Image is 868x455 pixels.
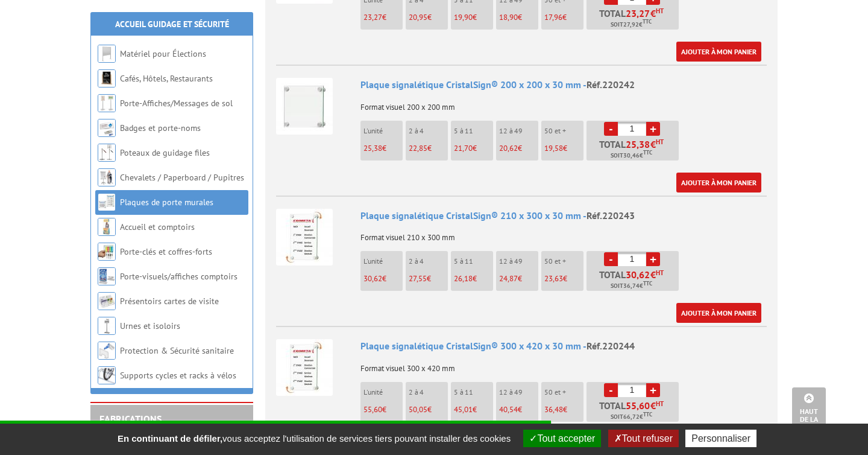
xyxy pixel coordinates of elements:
[363,143,382,153] span: 25,38
[626,8,650,18] span: 23,27
[611,151,652,161] span: Soit €
[626,270,650,279] span: 30,62
[98,119,116,137] img: Badges et porte-noms
[360,356,767,373] p: Format visuel 300 x 420 mm
[98,243,116,261] img: Porte-clés et coffres-forts
[363,127,403,135] p: L'unité
[499,143,518,153] span: 20,62
[120,345,234,356] a: Protection & Sécurité sanitaire
[626,401,650,410] span: 55,60
[646,122,660,136] a: +
[120,246,212,257] a: Porte-clés et coffres-forts
[499,406,538,414] p: €
[120,147,210,158] a: Poteaux de guidage files
[98,267,116,285] img: Porte-visuels/affiches comptoirs
[611,412,652,422] span: Soit €
[604,122,618,136] a: -
[544,12,562,22] span: 17,96
[98,144,116,162] img: Poteaux de guidage files
[120,370,236,381] a: Supports cycles et racks à vélos
[454,257,493,266] p: 5 à 11
[544,127,583,135] p: 50 et +
[685,430,756,447] button: Personnaliser (fenêtre modale)
[120,73,213,84] a: Cafés, Hôtels, Restaurants
[98,45,116,63] img: Matériel pour Élections
[409,13,448,22] p: €
[409,127,448,135] p: 2 à 4
[643,149,652,156] sup: TTC
[112,433,517,444] span: vous acceptez l'utilisation de services tiers pouvant installer des cookies
[650,270,656,279] span: €
[611,281,652,291] span: Soit €
[650,8,656,18] span: €
[650,401,656,410] span: €
[115,19,229,30] a: Accueil Guidage et Sécurité
[523,430,601,447] button: Tout accepter
[409,257,448,266] p: 2 à 4
[611,20,652,30] span: Soit €
[98,317,116,335] img: Urnes et isoloirs
[360,339,767,353] div: Plaque signalétique CristalSign® 300 x 420 x 30 mm -
[587,209,635,221] span: Réf.220243
[409,275,448,283] p: €
[544,388,583,396] p: 50 et +
[544,144,583,153] p: €
[454,13,493,22] p: €
[98,218,116,236] img: Accueil et comptoirs
[544,13,583,22] p: €
[499,12,518,22] span: 18,90
[120,296,219,307] a: Présentoirs cartes de visite
[363,406,403,414] p: €
[544,404,563,415] span: 36,48
[656,399,664,408] sup: HT
[544,406,583,414] p: €
[98,69,116,87] img: Cafés, Hôtels, Restaurants
[544,143,563,153] span: 19,58
[499,273,518,284] span: 24,87
[99,413,162,436] a: FABRICATIONS"Sur Mesure"
[499,388,538,396] p: 12 à 49
[676,173,761,192] a: Ajouter à mon panier
[98,292,116,310] img: Présentoirs cartes de visite
[454,404,473,415] span: 45,01
[360,78,767,92] div: Plaque signalétique CristalSign® 200 x 200 x 30 mm -
[604,252,618,266] a: -
[623,151,640,161] span: 30,46
[604,383,618,397] a: -
[650,139,656,149] span: €
[623,281,640,291] span: 36,74
[409,404,427,415] span: 50,05
[454,144,493,153] p: €
[276,339,333,396] img: Plaque signalétique CristalSign® 300 x 420 x 30 mm
[676,42,761,62] a: Ajouter à mon panier
[363,404,382,415] span: 55,60
[454,143,473,153] span: 21,70
[623,412,640,422] span: 66,72
[120,122,201,133] a: Badges et porte-noms
[98,193,116,211] img: Plaques de porte murales
[409,388,448,396] p: 2 à 4
[626,139,650,149] span: 25,38
[656,7,664,15] sup: HT
[98,168,116,186] img: Chevalets / Paperboard / Pupitres
[276,78,333,135] img: Plaque signalétique CristalSign® 200 x 200 x 30 mm
[587,78,635,91] span: Réf.220242
[590,8,679,30] p: Total
[676,303,761,323] a: Ajouter à mon panier
[454,12,473,22] span: 19,90
[499,13,538,22] p: €
[98,94,116,112] img: Porte-Affiches/Messages de sol
[454,275,493,283] p: €
[590,401,679,422] p: Total
[360,225,767,242] p: Format visuel 210 x 300 mm
[98,366,116,384] img: Supports cycles et racks à vélos
[544,257,583,266] p: 50 et +
[120,197,213,208] a: Plaques de porte murales
[643,280,652,287] sup: TTC
[656,269,664,277] sup: HT
[499,127,538,135] p: 12 à 49
[499,275,538,283] p: €
[120,172,244,183] a: Chevalets / Paperboard / Pupitres
[643,18,652,25] sup: TTC
[363,275,403,283] p: €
